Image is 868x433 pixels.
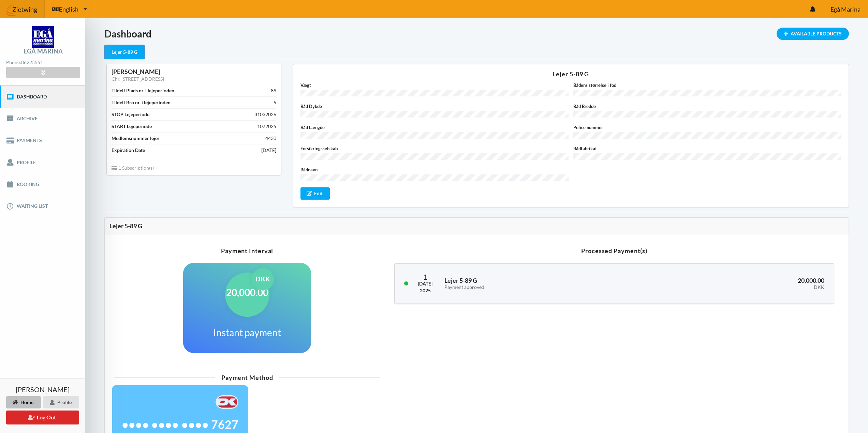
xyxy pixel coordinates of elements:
div: DKK [646,284,824,290]
img: F+AAQC4Rur0ZFP9BwAAAABJRU5ErkJggg== [216,395,238,409]
h3: Lejer 5-89 G [444,277,636,290]
h1: 20,000.00 [226,286,268,298]
div: [PERSON_NAME] [112,68,276,76]
div: Tildelt Bro nr. i lejeperioden [112,99,171,106]
div: [DATE] [418,280,432,287]
span: 7627 [211,421,238,428]
div: Processed Payment(s) [394,248,834,254]
div: 4430 [265,135,276,142]
span: Egå Marina [830,6,860,12]
h1: Dashboard [104,28,849,40]
a: Chr. [STREET_ADDRESS] [112,76,164,82]
span: English [59,6,78,12]
div: Payment Interval [119,248,375,254]
div: DKK [252,268,274,290]
label: Bådnavn [300,166,569,173]
label: Police nummer [573,124,841,131]
div: Home [6,396,41,408]
div: Tildelt Plads nr. i lejeperioden [112,87,174,94]
div: Expiration Date [112,147,145,154]
label: Båd Dybde [300,103,569,110]
div: Available Products [777,28,849,40]
span: 1 Subscription(s) [112,165,154,171]
div: [DATE] [261,147,276,154]
span: [PERSON_NAME] [16,386,70,393]
div: Egå Marina [24,48,63,54]
label: Båd Længde [300,124,569,131]
div: Lejer 5-89 G [109,222,844,229]
h1: Instant payment [213,326,281,339]
div: START Lejeperiode [112,123,152,130]
label: Båd Bredde [573,103,841,110]
div: Payment Method [114,374,380,381]
label: Forsikringsselskab [300,145,569,152]
div: Payment approved [444,284,636,290]
label: Bådens størrelse i fod [573,82,841,89]
div: STOP Lejeperiode [112,111,149,118]
span: •••• [122,421,149,428]
div: 89 [271,87,276,94]
div: Edit [300,187,330,200]
div: Lejer 5-89 G [104,45,145,59]
label: Bådfabrikat [573,145,841,152]
div: 31032026 [254,111,276,118]
div: Medlemsnummer lejer [112,135,160,142]
label: Vægt [300,82,569,89]
div: 2025 [418,287,432,294]
strong: 86225551 [21,59,43,65]
span: •••• [151,421,179,428]
span: 20,000.00 [798,277,824,284]
button: Log Out [6,411,79,424]
div: Profile [43,396,79,408]
div: Lejer 5-89 G [300,71,841,77]
span: •••• [181,421,209,428]
div: 1072025 [257,123,276,130]
img: logo [32,26,54,48]
div: 5 [274,99,276,106]
div: 1 [418,273,432,280]
div: Phone: [6,58,80,67]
